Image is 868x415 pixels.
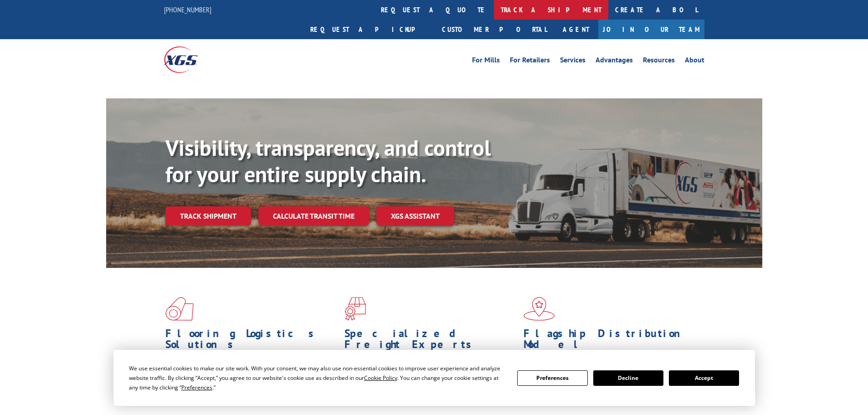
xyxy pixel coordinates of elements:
[165,133,491,188] b: Visibility, transparency, and control for your entire supply chain.
[376,206,454,226] a: XGS ASSISTANT
[181,384,212,391] span: Preferences
[593,370,663,386] button: Decline
[165,206,251,225] a: Track shipment
[510,56,550,67] a: For Retailers
[258,206,369,226] a: Calculate transit time
[164,5,211,14] a: [PHONE_NUMBER]
[129,364,506,392] div: We use essential cookies to make our site work. With your consent, we may also use non-essential ...
[165,328,338,354] h1: Flooring Logistics Solutions
[472,56,500,67] a: For Mills
[364,374,397,382] span: Cookie Policy
[560,56,586,67] a: Services
[685,56,704,67] a: About
[165,297,194,321] img: xgs-icon-total-supply-chain-intelligence-red
[598,20,704,39] a: Join Our Team
[596,56,633,67] a: Advantages
[643,56,675,67] a: Resources
[344,328,517,354] h1: Specialized Freight Experts
[524,297,555,321] img: xgs-icon-flagship-distribution-model-red
[344,297,366,321] img: xgs-icon-focused-on-flooring-red
[554,20,598,39] a: Agent
[524,328,696,354] h1: Flagship Distribution Model
[669,370,739,386] button: Accept
[435,20,554,39] a: Customer Portal
[517,370,587,386] button: Preferences
[113,350,755,406] div: Cookie Consent Prompt
[303,20,435,39] a: Request a pickup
